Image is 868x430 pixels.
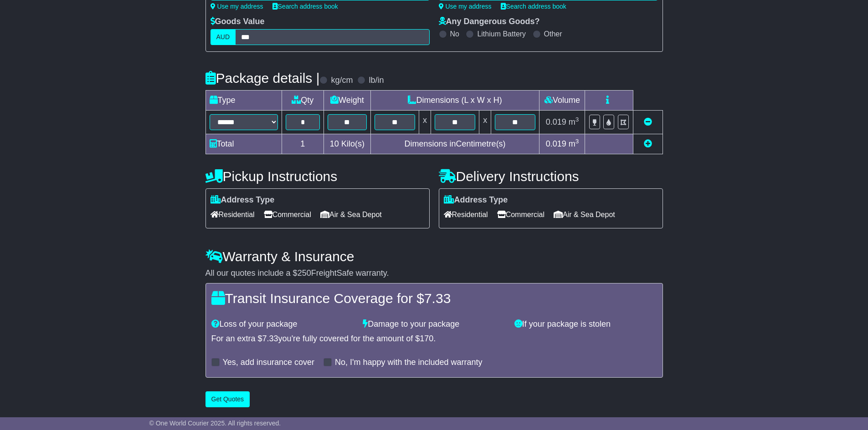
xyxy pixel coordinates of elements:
[324,91,371,111] td: Weight
[370,134,539,154] td: Dimensions in Centimetre(s)
[207,319,359,329] div: Loss of your package
[324,134,371,154] td: Kilo(s)
[320,207,382,222] span: Air & Sea Depot
[644,117,652,126] a: Remove this item
[546,139,566,148] span: 0.019
[370,91,539,111] td: Dimensions (L x W x H)
[444,207,488,222] span: Residential
[272,3,338,10] a: Search address book
[205,71,320,86] h4: Package details |
[369,76,384,86] label: lb/in
[575,116,579,123] sup: 3
[211,195,275,205] label: Address Type
[149,420,281,427] span: © One World Courier 2025. All rights reserved.
[477,30,526,38] label: Lithium Battery
[211,17,265,27] label: Goods Value
[298,268,311,278] span: 250
[644,139,652,148] a: Add new item
[211,291,657,306] h4: Transit Insurance Coverage for $
[569,139,579,148] span: m
[205,268,663,278] div: All our quotes include a $ FreightSafe warranty.
[444,195,508,205] label: Address Type
[205,391,250,407] button: Get Quotes
[554,207,615,222] span: Air & Sea Depot
[264,207,311,222] span: Commercial
[282,91,324,111] td: Qty
[569,117,579,126] span: m
[262,334,278,343] span: 7.33
[424,291,451,306] span: 7.33
[419,111,431,134] td: x
[205,134,282,154] td: Total
[211,29,236,45] label: AUD
[335,358,483,368] label: No, I'm happy with the included warranty
[211,3,263,10] a: Use my address
[205,249,663,264] h4: Warranty & Insurance
[439,17,540,27] label: Any Dangerous Goods?
[211,207,255,222] span: Residential
[539,91,585,111] td: Volume
[497,207,544,222] span: Commercial
[546,117,566,126] span: 0.019
[439,3,492,10] a: Use my address
[205,169,430,184] h4: Pickup Instructions
[439,169,663,184] h4: Delivery Instructions
[331,76,353,86] label: kg/cm
[420,334,433,343] span: 170
[223,358,314,368] label: Yes, add insurance cover
[575,138,579,145] sup: 3
[282,134,324,154] td: 1
[544,30,562,38] label: Other
[479,111,491,134] td: x
[450,30,459,38] label: No
[501,3,566,10] a: Search address book
[211,334,657,344] div: For an extra $ you're fully covered for the amount of $ .
[205,91,282,111] td: Type
[358,319,510,329] div: Damage to your package
[510,319,662,329] div: If your package is stolen
[330,139,339,148] span: 10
